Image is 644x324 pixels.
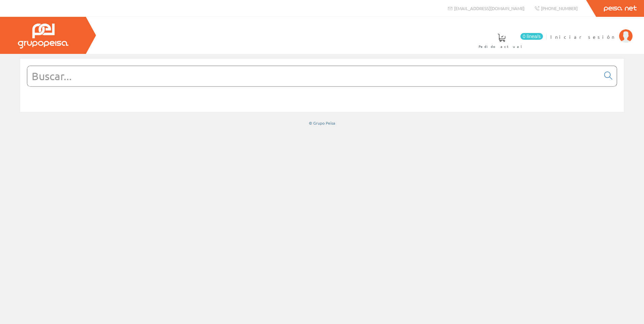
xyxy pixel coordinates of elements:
span: Pedido actual [479,43,524,50]
img: Grupo Peisa [18,24,68,48]
span: 0 línea/s [520,33,543,40]
span: Iniciar sesión [550,33,616,40]
span: [EMAIL_ADDRESS][DOMAIN_NAME] [454,5,524,11]
a: Iniciar sesión [550,28,633,34]
input: Buscar... [27,66,600,86]
div: © Grupo Peisa [20,120,624,126]
span: [PHONE_NUMBER] [541,5,578,11]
